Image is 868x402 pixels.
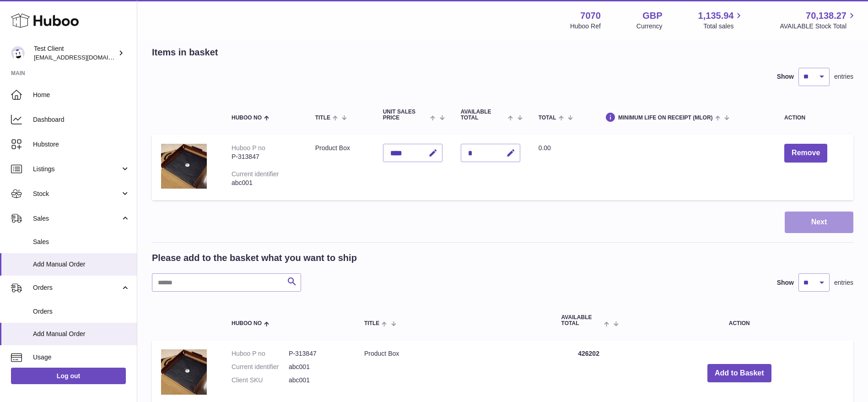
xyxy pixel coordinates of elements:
[780,10,857,31] a: 70,138.27 AVAILABLE Stock Total
[777,72,794,81] label: Show
[33,165,120,174] span: Listings
[461,109,506,121] span: AVAILABLE Total
[34,44,116,62] div: Test Client
[698,10,734,22] span: 1,135.94
[33,283,120,292] span: Orders
[306,135,374,200] td: Product Box
[33,353,130,362] span: Usage
[834,278,853,287] span: entries
[539,115,556,121] span: Total
[777,278,794,287] label: Show
[161,349,207,394] img: Product Box
[33,307,130,316] span: Orders
[152,46,218,59] h2: Items in basket
[232,321,262,326] span: Huboo no
[625,305,853,336] th: Action
[161,144,207,189] img: Product Box
[780,22,857,31] span: AVAILABLE Stock Total
[784,144,827,163] button: Remove
[33,214,120,223] span: Sales
[289,376,346,385] dd: abc001
[636,22,663,31] div: Currency
[232,144,265,152] div: Huboo P no
[698,10,744,31] a: 1,135.94 Total sales
[703,22,744,31] span: Total sales
[11,368,126,384] a: Log out
[232,170,279,178] div: Current identifier
[539,144,551,152] span: 0.00
[232,376,289,385] dt: Client SKU
[33,91,130,99] span: Home
[561,315,602,326] span: AVAILABLE Total
[383,109,428,121] span: Unit Sales Price
[642,10,662,22] strong: GBP
[289,363,346,371] dd: abc001
[33,260,130,269] span: Add Manual Order
[232,115,262,121] span: Huboo no
[784,115,844,121] div: Action
[580,10,601,22] strong: 7070
[232,363,289,371] dt: Current identifier
[232,349,289,358] dt: Huboo P no
[289,349,346,358] dd: P-313847
[232,179,297,187] div: abc001
[785,212,853,233] button: Next
[834,72,853,81] span: entries
[33,140,130,149] span: Hubstore
[707,364,771,383] button: Add to Basket
[364,321,379,326] span: Title
[33,330,130,338] span: Add Manual Order
[618,115,713,121] span: Minimum Life On Receipt (MLOR)
[34,54,135,61] span: [EMAIL_ADDRESS][DOMAIN_NAME]
[315,115,330,121] span: Title
[33,115,130,124] span: Dashboard
[152,252,357,264] h2: Please add to the basket what you want to ship
[11,46,25,60] img: internalAdmin-7070@internal.huboo.com
[570,22,601,31] div: Huboo Ref
[33,238,130,246] span: Sales
[232,152,297,161] div: P-313847
[806,10,846,22] span: 70,138.27
[33,190,120,198] span: Stock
